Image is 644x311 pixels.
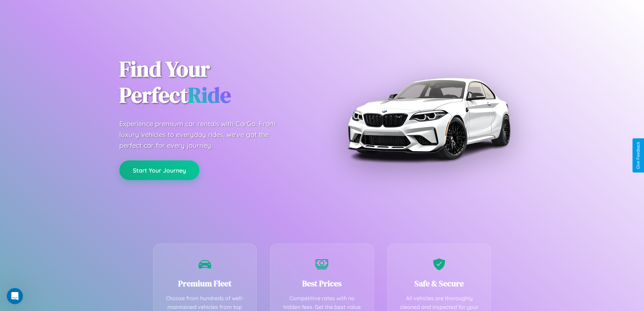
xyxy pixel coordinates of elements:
img: Premium BMW car rental vehicle [344,34,513,203]
h3: Premium Fleet [164,278,246,289]
div: Give Feedback [636,142,641,169]
p: Experience premium car rentals with CarGo. From luxury vehicles to everyday rides, we've got the ... [119,118,288,151]
span: Ride [188,80,231,110]
h3: Safe & Secure [398,278,481,289]
h1: Find Your Perfect [119,56,312,108]
iframe: Intercom live chat [7,288,23,304]
button: Start Your Journey [119,160,199,180]
h3: Best Prices [281,278,363,289]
